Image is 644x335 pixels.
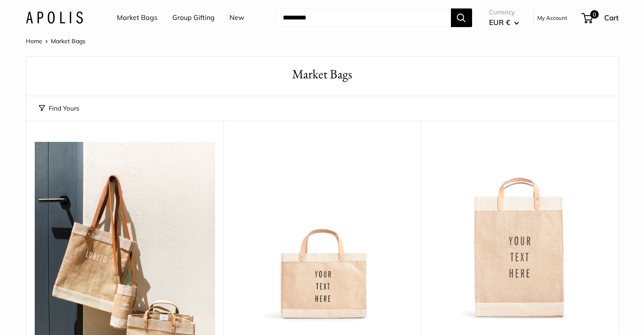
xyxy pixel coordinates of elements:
a: Market Bags [117,11,158,24]
button: EUR € [489,16,519,29]
a: 0 Cart [582,11,619,25]
nav: Breadcrumb [26,36,86,47]
span: Market Bags [51,37,86,45]
a: Market Bag in NaturalMarket Bag in Natural [429,142,610,322]
span: Currency [489,6,519,18]
img: Market Bag in Natural [429,142,610,322]
button: Find Yours [39,102,79,114]
button: Search [451,8,472,27]
a: Group Gifting [172,11,215,24]
span: Cart [604,13,619,22]
a: New [229,11,244,24]
img: Petite Market Bag in Natural [232,142,412,322]
span: 0 [590,10,598,19]
span: EUR € [489,18,510,27]
h1: Market Bags [39,65,605,83]
input: Search... [276,8,451,27]
a: Petite Market Bag in Naturaldescription_Effortless style that elevates every moment [232,142,412,322]
a: Home [26,37,42,45]
img: Apolis [26,11,83,24]
a: My Account [537,13,567,23]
